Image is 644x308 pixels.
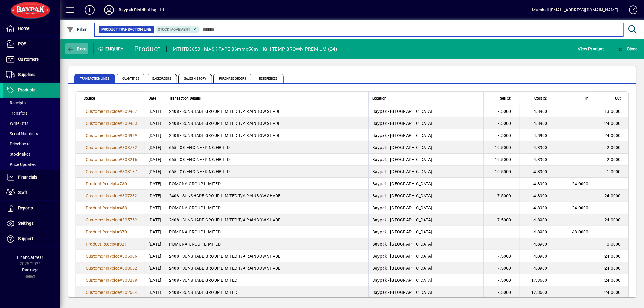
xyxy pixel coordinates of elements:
span: 307232 [122,193,137,198]
span: Serial Numbers [6,131,38,136]
span: 303298 [122,278,137,283]
span: Suppliers [18,72,35,77]
span: 24.0000 [604,218,621,222]
span: Customer Invoice [86,169,120,174]
span: Baypak - [GEOGRAPHIC_DATA] [372,254,432,259]
button: Back [65,43,88,54]
span: # [120,193,122,198]
td: 2408 - SUNSHADE GROUP LIMITED [165,274,368,286]
a: Home [3,21,60,36]
td: [DATE] [145,202,165,214]
td: 665 - QC ENGINEERING HB LTD [165,166,368,178]
span: Location [372,95,386,102]
div: Baypak Distributing Ltd [119,5,164,15]
span: # [117,230,120,234]
span: Package [22,268,38,272]
td: 4.8900 [520,262,556,274]
span: Products [18,87,35,92]
span: View Product [578,44,604,54]
a: Product Receipt#458 [84,205,129,211]
span: Reports [18,205,33,210]
td: 4.8900 [520,178,556,190]
td: 117.3600 [520,274,556,286]
td: 4.8900 [520,202,556,214]
span: Financials [18,175,37,179]
a: Stocktakes [3,149,60,159]
td: POMONA GROUP LIMITED [165,178,368,190]
td: 7.5000 [483,274,520,286]
a: Write Offs [3,118,60,129]
span: Baypak - [GEOGRAPHIC_DATA] [372,218,432,222]
td: POMONA GROUP LIMITED [165,202,368,214]
span: Financial Year [17,255,43,260]
div: MTHTB3650 - MASK TAPE 36mmx50m HIGH TEMP BROWN PREMIUM (24) [173,44,337,54]
span: Staff [18,190,27,195]
span: Customer Invoice [86,266,120,271]
span: Receipts [6,100,26,105]
span: Support [18,236,33,241]
a: Customer Invoice#302604 [84,289,139,296]
span: Close [617,46,638,51]
a: Product Receipt#321 [84,241,129,247]
a: Support [3,231,60,246]
a: POS [3,37,60,52]
a: Customer Invoice#303298 [84,277,139,284]
td: 7.5000 [483,286,520,298]
span: Home [18,26,29,31]
td: [DATE] [145,274,165,286]
span: Baypak - [GEOGRAPHIC_DATA] [372,181,432,186]
td: 7.5000 [483,190,520,202]
span: 24.0000 [604,121,621,126]
span: 1.0000 [607,169,621,174]
span: # [120,266,122,271]
span: Transaction Details [169,95,201,102]
td: [DATE] [145,250,165,262]
td: [DATE] [145,190,165,202]
td: 7.5000 [483,214,520,226]
span: 780 [120,181,127,186]
td: [DATE] [145,129,165,141]
span: Pricebooks [6,141,30,146]
span: In [585,95,588,102]
span: 309903 [122,121,137,126]
span: 2.0000 [607,145,621,150]
span: # [117,242,120,246]
td: [DATE] [145,178,165,190]
span: Customer Invoice [86,157,120,162]
a: Financials [3,170,60,185]
span: POS [18,41,26,46]
span: References [254,74,284,83]
span: # [120,133,122,138]
span: 24.0000 [604,193,621,198]
span: 24.0000 [604,254,621,259]
td: [DATE] [145,117,165,129]
span: Baypak - [GEOGRAPHIC_DATA] [372,169,432,174]
td: 4.8900 [520,129,556,141]
span: # [120,278,122,283]
span: 13.0000 [604,109,621,114]
span: Baypak - [GEOGRAPHIC_DATA] [372,266,432,271]
div: Location [372,95,480,102]
a: Customer Invoice#307232 [84,192,139,199]
span: Back [67,46,87,51]
td: [DATE] [145,141,165,154]
span: 308939 [122,133,137,138]
span: Customer Invoice [86,121,120,126]
span: Baypak - [GEOGRAPHIC_DATA] [372,109,432,114]
span: # [120,169,122,174]
a: Product Receipt#780 [84,180,129,187]
span: Product Receipt [86,242,117,246]
td: 117.3600 [520,286,556,298]
td: [DATE] [145,154,165,166]
span: Customer Invoice [86,145,120,150]
span: 24.0000 [572,205,588,210]
span: Transfers [6,111,27,116]
span: Sales History [178,74,212,83]
td: 4.8900 [520,190,556,202]
div: Date [149,95,162,102]
span: 305086 [122,254,137,259]
span: Product Receipt [86,181,117,186]
span: Customer Invoice [86,254,120,259]
a: Serial Numbers [3,129,60,139]
td: 4.8900 [520,166,556,178]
